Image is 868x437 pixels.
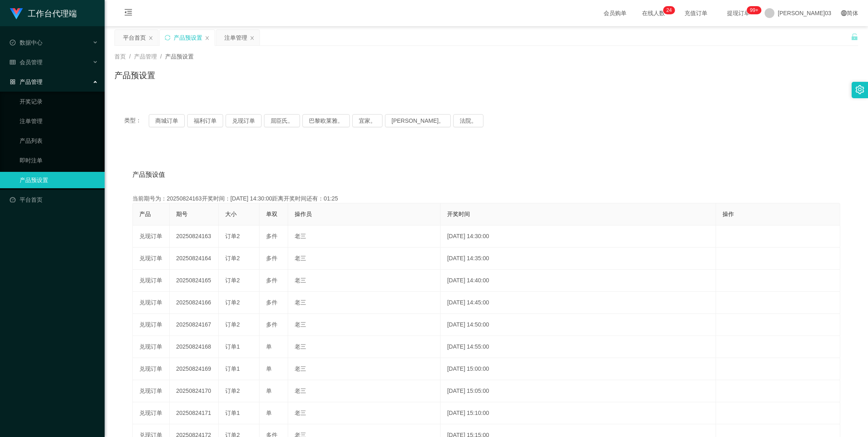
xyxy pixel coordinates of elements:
[170,248,219,270] td: 20250824164
[266,365,272,372] span: 单
[170,292,219,314] td: 20250824166
[841,10,847,16] i: 图标： global
[170,314,219,336] td: 20250824167
[264,114,300,127] button: 屈臣氏。
[225,211,237,217] span: 大小
[176,211,188,217] span: 期号
[667,6,669,14] p: 2
[266,299,277,306] span: 多件
[447,211,470,217] span: 开奖时间
[28,0,77,27] h1: 工作台代理端
[385,114,451,127] button: [PERSON_NAME]。
[20,113,98,129] a: 注单管理
[288,336,441,358] td: 老三
[165,35,170,41] i: 图标： 同步
[133,292,170,314] td: 兑现订单
[441,225,716,248] td: [DATE] 14:30:00
[20,39,43,46] font: 数据中心
[747,6,761,14] sup: 950
[170,225,219,248] td: 20250824163
[847,10,858,16] font: 简体
[669,6,672,14] p: 4
[170,336,219,358] td: 20250824168
[205,36,210,41] i: 图标： 关闭
[225,387,240,394] span: 订单2
[266,387,272,394] span: 单
[225,277,240,284] span: 订单2
[441,292,716,314] td: [DATE] 14:45:00
[685,10,707,16] font: 充值订单
[170,402,219,424] td: 20250824171
[20,93,98,110] a: 开奖记录
[226,114,262,127] button: 兑现订单
[129,53,131,60] span: /
[20,59,43,65] font: 会员管理
[148,36,153,41] i: 图标： 关闭
[352,114,383,127] button: 宜家。
[723,211,734,217] span: 操作
[663,6,675,14] sup: 24
[225,255,240,261] span: 订单2
[441,314,716,336] td: [DATE] 14:50:00
[10,79,16,85] i: 图标： AppStore-O
[225,299,240,306] span: 订单2
[288,292,441,314] td: 老三
[10,59,16,65] i: 图标： table
[20,172,98,188] a: 产品预设置
[642,10,665,16] font: 在线人数
[225,365,240,372] span: 订单1
[453,114,483,127] button: 法院。
[114,69,155,81] h1: 产品预设置
[133,380,170,402] td: 兑现订单
[441,336,716,358] td: [DATE] 14:55:00
[10,10,77,16] a: 工作台代理端
[855,85,864,94] i: 图标： 设置
[266,255,277,261] span: 多件
[20,152,98,169] a: 即时注单
[224,30,247,45] div: 注单管理
[114,0,142,27] i: 图标： menu-fold
[266,321,277,328] span: 多件
[266,277,277,284] span: 多件
[250,36,255,41] i: 图标： 关闭
[133,248,170,270] td: 兑现订单
[441,380,716,402] td: [DATE] 15:05:00
[170,270,219,292] td: 20250824165
[288,270,441,292] td: 老三
[288,314,441,336] td: 老三
[225,233,240,239] span: 订单2
[139,211,151,217] span: 产品
[149,114,185,127] button: 商城订单
[124,114,149,127] span: 类型：
[160,53,162,60] span: /
[441,402,716,424] td: [DATE] 15:10:00
[170,380,219,402] td: 20250824170
[288,358,441,380] td: 老三
[727,10,750,16] font: 提现订单
[20,133,98,149] a: 产品列表
[225,410,240,416] span: 订单1
[165,53,194,60] span: 产品预设置
[132,194,840,203] div: 当前期号为：20250824163开奖时间：[DATE] 14:30:00距离开奖时间还有：01:25
[288,248,441,270] td: 老三
[133,314,170,336] td: 兑现订单
[187,114,223,127] button: 福利订单
[225,321,240,328] span: 订单2
[134,53,157,60] span: 产品管理
[266,343,272,350] span: 单
[10,191,98,208] a: 图标： 仪表板平台首页
[133,225,170,248] td: 兑现订单
[123,30,146,45] div: 平台首页
[133,270,170,292] td: 兑现订单
[851,33,858,41] i: 图标： 解锁
[225,343,240,350] span: 订单1
[441,248,716,270] td: [DATE] 14:35:00
[114,53,126,60] span: 首页
[441,270,716,292] td: [DATE] 14:40:00
[170,358,219,380] td: 20250824169
[288,225,441,248] td: 老三
[288,402,441,424] td: 老三
[132,170,165,180] span: 产品预设值
[133,402,170,424] td: 兑现订单
[174,30,202,45] div: 产品预设置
